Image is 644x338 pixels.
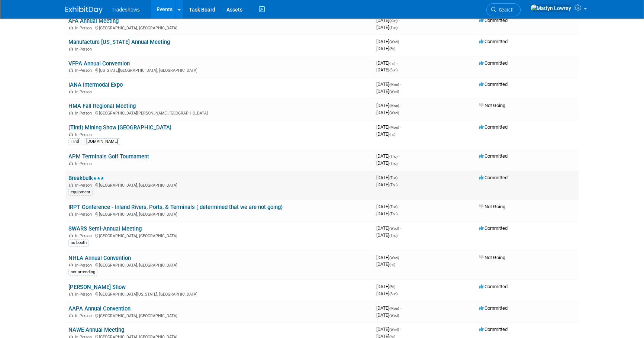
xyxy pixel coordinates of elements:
[68,60,130,67] a: VFPA Annual Convention
[389,292,397,296] span: (Sun)
[376,25,397,30] span: [DATE]
[69,47,73,51] img: In-Person Event
[376,131,395,137] span: [DATE]
[389,90,399,94] span: (Wed)
[376,305,401,311] span: [DATE]
[75,90,94,94] span: In-Person
[75,161,94,166] span: In-Person
[400,124,401,130] span: -
[376,110,399,115] span: [DATE]
[68,239,89,246] div: no booth
[75,234,94,238] span: In-Person
[389,234,397,238] span: (Thu)
[530,4,571,12] img: Matlyn Lowrey
[69,263,73,267] img: In-Person Event
[376,182,397,187] span: [DATE]
[68,211,370,217] div: [GEOGRAPHIC_DATA], [GEOGRAPHIC_DATA]
[376,103,401,108] span: [DATE]
[389,154,397,158] span: (Thu)
[389,306,399,310] span: (Mon)
[389,111,399,115] span: (Wed)
[389,226,399,231] span: (Wed)
[68,81,123,88] a: IANA Intermodal Expo
[389,68,397,72] span: (Sun)
[400,305,401,311] span: -
[376,88,399,94] span: [DATE]
[75,68,94,73] span: In-Person
[68,17,119,24] a: AFA Annual Meeting
[389,19,397,23] span: (Sun)
[75,263,94,268] span: In-Person
[69,132,73,136] img: In-Person Event
[84,138,120,145] div: [DOMAIN_NAME]
[68,103,136,109] a: HMA Fall Regional Meeting
[68,39,170,45] a: Manufacture [US_STATE] Annual Meeting
[69,90,73,93] img: In-Person Event
[69,183,73,187] img: In-Person Event
[389,328,399,332] span: (Wed)
[396,60,397,66] span: -
[389,47,395,51] span: (Fri)
[389,183,397,187] span: (Thu)
[75,212,94,217] span: In-Person
[376,160,397,166] span: [DATE]
[376,204,400,209] span: [DATE]
[389,61,395,65] span: (Fri)
[112,7,140,13] span: Tradeshows
[400,255,401,260] span: -
[68,124,171,131] a: (TIntl) Mining Show [GEOGRAPHIC_DATA]
[399,153,400,159] span: -
[479,255,505,260] span: Not Going
[389,205,397,209] span: (Tue)
[479,175,508,180] span: Committed
[389,161,397,165] span: (Thu)
[75,292,94,297] span: In-Person
[75,47,94,52] span: In-Person
[68,305,131,312] a: AAPA Annual Convention
[496,7,513,13] span: Search
[479,81,508,87] span: Committed
[68,312,370,318] div: [GEOGRAPHIC_DATA], [GEOGRAPHIC_DATA]
[68,262,370,268] div: [GEOGRAPHIC_DATA], [GEOGRAPHIC_DATA]
[75,313,94,318] span: In-Person
[68,138,81,145] div: TIntl
[376,67,397,73] span: [DATE]
[479,39,508,44] span: Committed
[69,234,73,237] img: In-Person Event
[68,225,142,232] a: SWARS Semi-Annual Meeting
[68,189,93,196] div: equipment
[376,291,397,296] span: [DATE]
[376,326,401,332] span: [DATE]
[69,161,73,165] img: In-Person Event
[376,46,395,51] span: [DATE]
[479,305,508,311] span: Committed
[68,291,370,297] div: [GEOGRAPHIC_DATA][US_STATE], [GEOGRAPHIC_DATA]
[68,284,126,290] a: [PERSON_NAME] Show
[396,284,397,289] span: -
[68,269,97,276] div: not attending
[68,175,104,181] a: Breakbulk
[389,40,399,44] span: (Wed)
[69,212,73,216] img: In-Person Event
[376,312,399,318] span: [DATE]
[399,204,400,209] span: -
[400,81,401,87] span: -
[389,176,397,180] span: (Tue)
[479,124,508,130] span: Committed
[376,211,397,216] span: [DATE]
[68,25,370,30] div: [GEOGRAPHIC_DATA], [GEOGRAPHIC_DATA]
[389,104,399,108] span: (Mon)
[389,125,399,129] span: (Mon)
[68,204,283,210] a: IRPT Conference - Inland Rivers, Ports, & Terminals ( determined that we are not going)
[479,17,508,23] span: Committed
[376,124,401,130] span: [DATE]
[376,60,397,66] span: [DATE]
[68,255,131,261] a: NHLA Annual Convention
[75,183,94,188] span: In-Person
[69,68,73,72] img: In-Person Event
[65,6,103,14] img: ExhibitDay
[68,110,370,116] div: [GEOGRAPHIC_DATA][PERSON_NAME], [GEOGRAPHIC_DATA]
[68,326,124,333] a: NAWE Annual Meeting
[389,313,399,318] span: (Wed)
[376,261,395,267] span: [DATE]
